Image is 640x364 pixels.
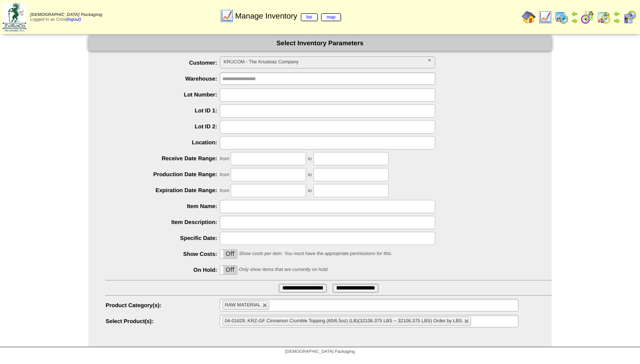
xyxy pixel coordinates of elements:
label: Product Category(s): [106,302,220,308]
label: Off [220,266,237,274]
label: Location: [106,139,220,146]
span: from [220,172,229,177]
label: Item Description: [106,219,220,225]
label: Lot ID 2: [106,123,220,130]
label: Lot Number: [106,91,220,98]
img: zoroco-logo-small.webp [3,3,26,31]
img: arrowright.gif [571,17,578,24]
img: arrowright.gif [613,17,620,24]
label: Item Name: [106,203,220,209]
span: Show costs per item. You must have the appropriate permissions for this. [239,251,392,256]
span: KRUCOM - The Krusteaz Company [224,57,424,67]
img: calendarprod.gif [555,10,568,24]
div: OnOff [220,249,237,259]
label: Warehouse: [106,75,220,82]
label: Expiration Date Range: [106,187,220,193]
label: Select Product(s): [106,318,220,324]
img: calendarcustomer.gif [623,10,637,24]
img: calendarinout.gif [597,10,611,24]
span: Only show items that are currently on hold. [239,267,328,272]
span: to [308,172,312,177]
img: line_graph.gif [220,9,234,23]
label: Production Date Range: [106,171,220,177]
label: Receive Date Range: [106,155,220,162]
a: list [301,13,318,21]
label: Show Costs: [106,251,220,257]
span: Logged in as Crost [30,12,102,22]
label: Specific Date: [106,235,220,241]
span: [DEMOGRAPHIC_DATA] Packaging [30,12,102,17]
label: Lot ID 1: [106,107,220,114]
a: (logout) [66,17,81,22]
label: Customer: [106,59,220,66]
span: Manage Inventory [235,12,341,21]
img: home.gif [522,10,536,24]
span: 04-01629: KRZ-GF Cinnamon Crumble Topping (60/6.5oz) (LB)(32106.375 LBS ~ 32106.375 LBS) Order by... [225,318,462,324]
span: from [220,156,229,162]
span: to [308,188,312,193]
span: [DEMOGRAPHIC_DATA] Packaging [285,349,355,354]
img: arrowleft.gif [613,10,620,17]
div: OnOff [220,265,237,275]
span: RAW MATERIAL [225,302,261,308]
img: calendarblend.gif [581,10,594,24]
label: On Hold: [106,267,220,273]
a: map [321,13,341,21]
img: arrowleft.gif [571,10,578,17]
img: line_graph.gif [538,10,552,24]
div: Select Inventory Parameters [88,36,552,51]
label: Off [220,250,237,258]
span: to [308,156,312,162]
span: from [220,188,229,193]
